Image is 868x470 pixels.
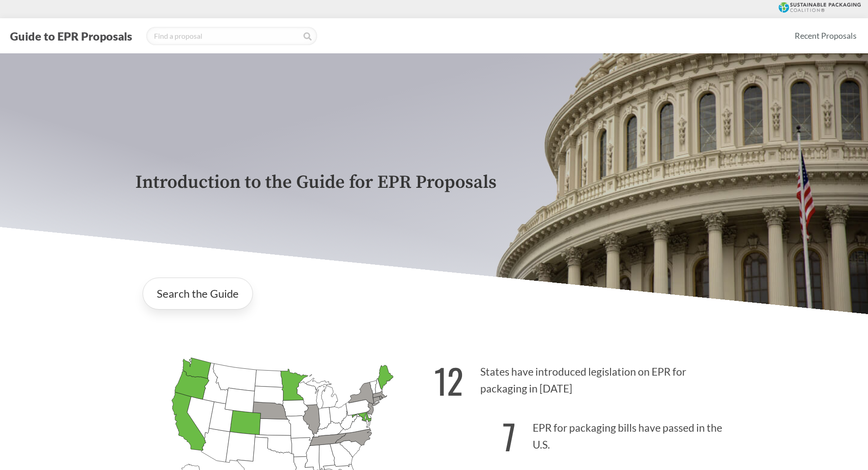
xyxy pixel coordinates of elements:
a: Recent Proposals [791,26,861,46]
p: EPR for packaging bills have passed in the U.S. [434,406,733,462]
a: Search the Guide [143,278,253,310]
strong: 7 [503,411,516,461]
p: Introduction to the Guide for EPR Proposals [135,172,733,193]
input: Find a proposal [146,27,317,45]
p: States have introduced legislation on EPR for packaging in [DATE] [434,350,733,406]
button: Guide to EPR Proposals [7,29,135,43]
strong: 12 [434,355,463,406]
